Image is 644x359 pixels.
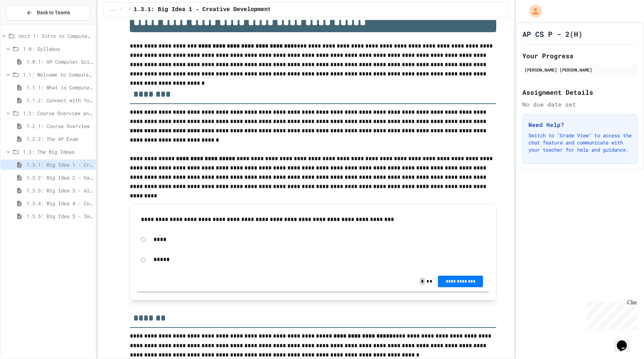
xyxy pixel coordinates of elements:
h1: AP CS P - 2(H) [522,29,582,39]
span: 1.0: Syllabus [23,45,93,53]
span: 1.2.2: The AP Exam [26,135,93,143]
span: Unit 1: Intro to Computer Science [19,32,93,40]
span: 1.3.1: Big Idea 1 - Creative Development [26,161,93,168]
span: 1.3: The Big Ideas [23,148,93,156]
span: 1.3.4: Big Idea 4 - Computing Systems and Networks [26,200,93,207]
span: 1.2: Course Overview and the AP Exam [23,109,93,117]
div: Chat with us now!Close [3,3,49,45]
span: 1.3.2: Big Idea 2 - Data [26,174,93,181]
span: 1.1.1: What is Computer Science? [26,84,93,91]
span: 1.3.3: Big Idea 3 - Algorithms and Programming [26,187,93,194]
span: 1.3.5: Big Idea 5 - Impact of Computing [26,212,93,220]
span: / [128,7,131,13]
span: 1.1: Welcome to Computer Science [23,71,93,78]
span: / [120,7,122,13]
span: 1.2.1: Course Overview [26,122,93,130]
h3: Need Help? [528,121,631,129]
span: 1.3.1: Big Idea 1 - Creative Development [134,5,271,14]
h2: Assignment Details [522,87,638,97]
div: [PERSON_NAME] [PERSON_NAME] [525,67,635,73]
span: 1.0.1: AP Computer Science Principles in Python Course Syllabus [26,58,93,65]
p: Switch to "Grade View" to access the chat feature and communicate with your teacher for help and ... [528,132,631,153]
span: 1.1.2: Connect with Your World [26,97,93,104]
span: ... [109,7,117,13]
span: Back to Teams [37,9,70,16]
button: Back to Teams [6,5,90,20]
div: My Account [522,3,544,19]
h2: Your Progress [522,51,638,61]
div: No due date set [522,100,638,109]
iframe: chat widget [614,330,637,352]
iframe: chat widget [585,299,637,330]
